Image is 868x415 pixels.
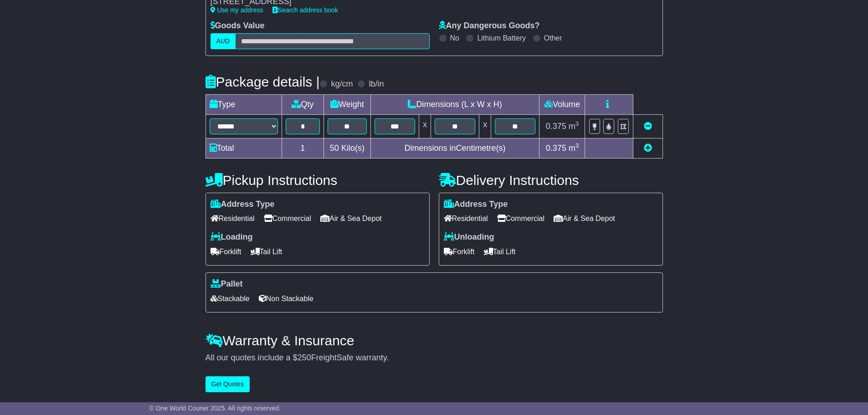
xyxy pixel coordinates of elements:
[370,138,539,158] td: Dimensions in Centimetre(s)
[575,120,579,127] sup: 3
[298,353,311,362] span: 250
[264,211,311,225] span: Commercial
[450,34,459,42] label: No
[211,245,241,259] span: Forklift
[320,211,382,225] span: Air & Sea Depot
[644,122,652,131] a: Remove this item
[554,211,615,225] span: Air & Sea Depot
[569,122,579,131] span: m
[419,114,431,138] td: x
[575,142,579,149] sup: 3
[251,245,282,259] span: Tail Lift
[546,122,566,131] span: 0.375
[439,173,663,188] h4: Delivery Instructions
[205,353,663,363] div: All our quotes include a $ FreightSafe warranty.
[444,232,494,242] label: Unloading
[324,94,371,114] td: Weight
[211,21,265,31] label: Goods Value
[211,33,236,49] label: AUD
[205,94,282,114] td: Type
[331,79,353,89] label: kg/cm
[439,21,540,31] label: Any Dangerous Goods?
[211,279,243,289] label: Pallet
[259,292,313,306] span: Non Stackable
[324,138,371,158] td: Kilo(s)
[211,6,263,14] a: Use my address
[484,245,516,259] span: Tail Lift
[205,173,430,188] h4: Pickup Instructions
[149,405,281,412] span: © One World Courier 2025. All rights reserved.
[282,138,324,158] td: 1
[544,34,562,42] label: Other
[282,94,324,114] td: Qty
[569,143,579,153] span: m
[444,245,475,259] span: Forklift
[444,200,508,210] label: Address Type
[477,34,526,42] label: Lithium Battery
[272,6,338,14] a: Search address book
[370,94,539,114] td: Dimensions (L x W x H)
[205,376,250,392] button: Get Quotes
[497,211,544,225] span: Commercial
[539,94,585,114] td: Volume
[205,74,320,89] h4: Package details |
[479,114,491,138] td: x
[211,200,275,210] label: Address Type
[211,292,250,306] span: Stackable
[546,143,566,153] span: 0.375
[211,211,255,225] span: Residential
[330,143,339,153] span: 50
[211,232,253,242] label: Loading
[205,138,282,158] td: Total
[205,333,663,348] h4: Warranty & Insurance
[644,143,652,153] a: Add new item
[444,211,488,225] span: Residential
[369,79,384,89] label: lb/in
